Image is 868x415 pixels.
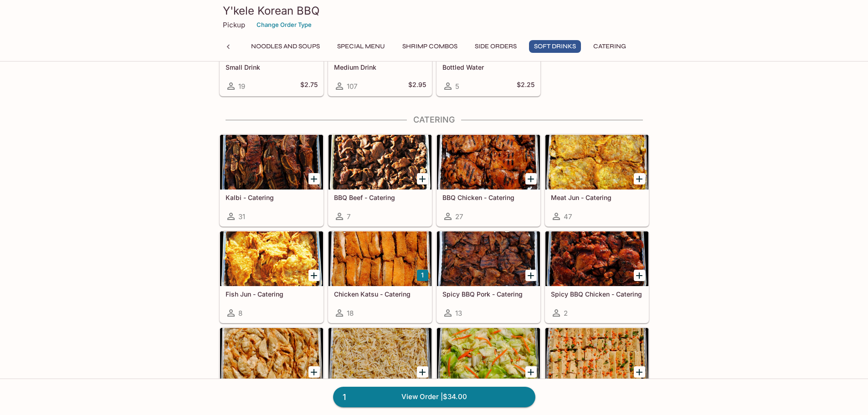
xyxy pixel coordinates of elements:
button: Add Meat Jun - Catering [634,173,645,184]
div: Beansprouts - Catering [329,328,431,383]
button: Noodles and Soups [246,40,325,53]
div: BBQ Beef - Catering [329,135,431,190]
span: 19 [238,82,245,91]
button: Add Spicy BBQ Pork - Catering [525,270,537,281]
h5: Meat Jun - Catering [551,194,643,201]
span: 7 [347,212,350,221]
button: Add Kalbi - Catering [308,173,320,184]
h5: Fish Jun - Catering [226,290,318,298]
h5: $2.25 [517,81,534,92]
span: 13 [455,309,462,318]
button: Catering [588,40,631,53]
button: Shrimp Combos [397,40,462,53]
div: Spicy BBQ Chicken - Catering [545,231,648,286]
h5: Spicy BBQ Chicken - Catering [551,290,643,298]
a: Spicy BBQ Pork - Catering13 [437,231,540,323]
button: Soft Drinks [529,40,581,53]
div: Fried Man Doo - Catering [220,328,323,383]
a: BBQ Beef - Catering7 [328,134,432,226]
div: Fish Jun - Catering [220,231,323,286]
div: Tofu - Catering [545,328,648,383]
h3: Y'kele Korean BBQ [223,4,646,18]
a: Kalbi - Catering31 [220,134,324,226]
h5: $2.95 [408,81,426,92]
span: 107 [347,82,357,91]
div: Meat Jun - Catering [545,135,648,190]
a: Fish Jun - Catering8 [220,231,324,323]
button: Add Tofu - Catering [634,366,645,378]
span: 27 [455,212,463,221]
a: Spicy BBQ Chicken - Catering2 [545,231,649,323]
a: Meat Jun - Catering47 [545,134,649,226]
div: BBQ Chicken - Catering [437,135,540,190]
div: Chicken Katsu - Catering [329,231,431,286]
span: 31 [238,212,245,221]
button: Add BBQ Chicken - Catering [525,173,537,184]
button: Add Spicy BBQ Chicken - Catering [634,270,645,281]
h5: Kalbi - Catering [226,194,318,201]
button: Add Fried Man Doo - Catering [308,366,320,378]
h5: Medium Drink [334,63,426,71]
button: Change Order Type [252,18,316,32]
a: Chicken Katsu - Catering18 [328,231,432,323]
h5: Small Drink [226,63,318,71]
span: 5 [455,82,459,91]
a: BBQ Chicken - Catering27 [437,134,540,226]
h5: Spicy BBQ Pork - Catering [442,290,534,298]
h5: BBQ Beef - Catering [334,194,426,201]
div: Cabbage - Catering [437,328,540,383]
button: Add Fish Jun - Catering [308,270,320,281]
button: Side Orders [470,40,522,53]
button: Add Chicken Katsu - Catering [417,270,428,281]
span: 47 [564,212,572,221]
button: Add BBQ Beef - Catering [417,173,428,184]
h5: $2.75 [300,81,318,92]
span: 1 [337,391,351,404]
p: Pickup [223,20,245,29]
div: Kalbi - Catering [220,135,323,190]
button: Add Cabbage - Catering [525,366,537,378]
h4: Catering [219,115,649,125]
button: Special Menu [332,40,390,53]
a: 1View Order |$34.00 [333,387,535,407]
h5: Bottled Water [442,63,534,71]
h5: BBQ Chicken - Catering [442,194,534,201]
span: 8 [238,309,242,318]
h5: Chicken Katsu - Catering [334,290,426,298]
div: Spicy BBQ Pork - Catering [437,231,540,286]
span: 18 [347,309,354,318]
span: 2 [564,309,568,318]
button: Add Beansprouts - Catering [417,366,428,378]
